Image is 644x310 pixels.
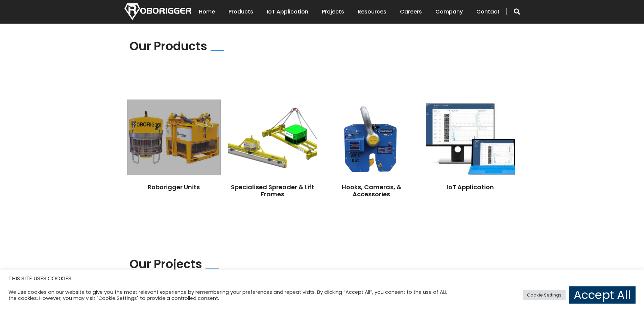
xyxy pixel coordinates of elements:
[8,289,448,301] div: We use cookies on our website to give you the most relevant experience by remembering your prefer...
[435,1,463,22] a: Company
[124,3,191,20] img: Nortech
[476,1,500,22] a: Contact
[322,1,344,22] a: Projects
[342,183,401,199] a: Hooks, Cameras, & Accessories
[148,183,200,191] a: Roborigger Units
[199,1,215,22] a: Home
[523,290,566,300] a: Cookie Settings
[129,39,207,53] h2: Our Products
[231,183,314,199] a: Specialised Spreader & Lift Frames
[569,286,636,304] a: Accept All
[8,274,636,283] h5: THIS SITE USES COOKIES
[447,183,494,191] a: IoT Application
[358,1,386,22] a: Resources
[400,1,422,22] a: Careers
[267,1,308,22] a: IoT Application
[229,1,253,22] a: Products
